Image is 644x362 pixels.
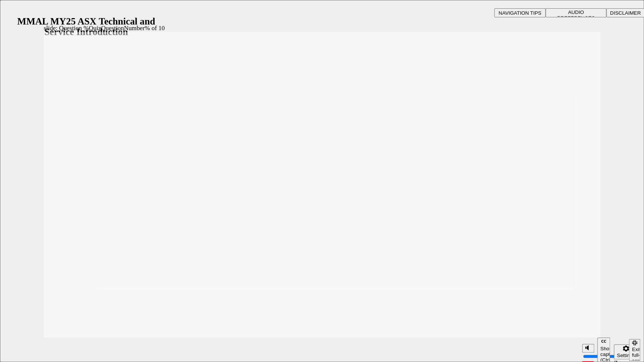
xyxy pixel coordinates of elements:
[629,339,640,361] button: Exit full-screen (Ctrl+Alt+F)
[583,353,632,359] input: volume
[557,9,595,21] span: AUDIO PREFERENCES
[614,344,638,359] button: Settings
[582,344,594,353] button: Mute (Ctrl+Alt+M)
[617,353,635,358] div: Settings
[578,337,625,362] div: misc controls
[629,337,640,362] nav: slide navigation
[546,8,606,17] button: AUDIO PREFERENCES
[597,337,610,362] button: Show captions (Ctrl+Alt+C)
[610,10,641,16] span: DISCLAIMER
